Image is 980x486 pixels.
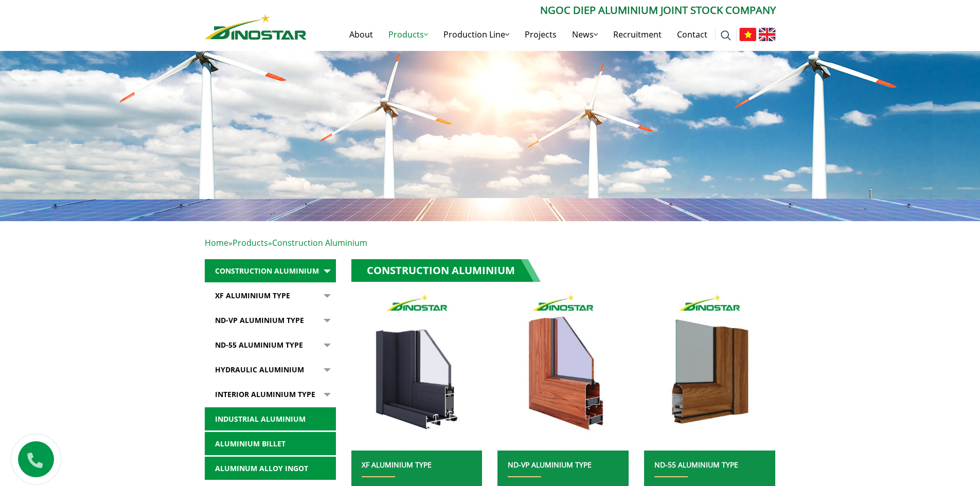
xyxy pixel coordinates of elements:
img: nhom xay dung [351,290,482,451]
a: Interior Aluminium Type [205,383,336,406]
a: ND-VP Aluminium type [205,309,336,332]
a: Recruitment [605,18,669,51]
img: English [759,28,776,41]
a: Products [381,18,436,51]
a: News [564,18,605,51]
a: Contact [669,18,715,51]
a: Production Line [436,18,517,51]
a: nhom xay dung [351,290,483,451]
a: XF Aluminium type [362,460,432,470]
a: Construction Aluminium [205,259,336,283]
span: Construction Aluminium [272,237,367,248]
a: Hydraulic Aluminium [205,358,336,382]
a: Industrial aluminium [205,407,336,431]
a: XF Aluminium type [205,284,336,308]
img: nhom xay dung [497,290,629,451]
a: ND-VP Aluminium type [508,460,592,470]
p: Ngoc Diep Aluminium Joint Stock Company [307,3,776,18]
a: Products [233,237,268,248]
img: Tiếng Việt [739,28,756,41]
a: About [342,18,381,51]
a: Home [205,237,228,248]
a: Projects [517,18,564,51]
a: ND-55 Aluminium type [654,460,738,470]
span: » » [205,237,367,248]
a: Aluminium billet [205,432,336,456]
a: ND-55 Aluminium type [205,333,336,357]
img: nhom xay dung [644,290,775,451]
a: Aluminum alloy ingot [205,457,336,480]
img: Nhôm Dinostar [205,14,307,40]
img: search [721,30,731,41]
h1: Construction Aluminium [351,259,541,282]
